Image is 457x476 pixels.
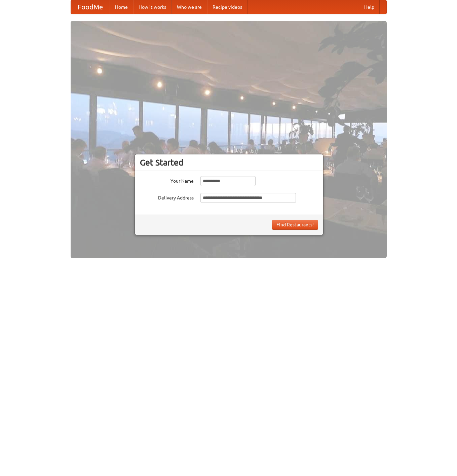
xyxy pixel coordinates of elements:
label: Your Name [140,176,194,184]
button: Find Restaurants! [272,220,318,230]
a: How it works [133,0,172,14]
a: Help [359,0,380,14]
h3: Get Started [140,157,318,168]
a: Recipe videos [207,0,247,14]
a: Home [110,0,133,14]
a: Who we are [172,0,207,14]
label: Delivery Address [140,193,194,201]
a: FoodMe [71,0,110,14]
